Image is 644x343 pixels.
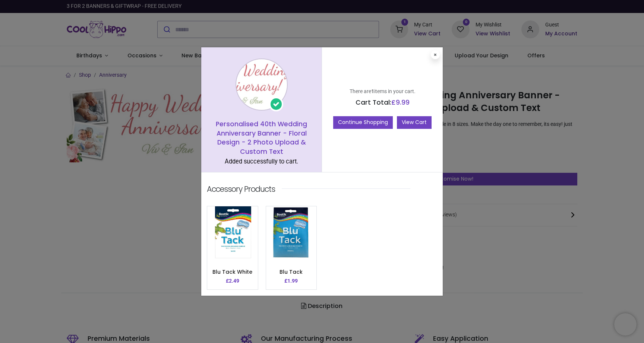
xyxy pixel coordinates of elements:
b: 1 [371,88,374,94]
h5: Cart Total: [328,98,437,107]
p: Accessory Products [207,184,275,194]
a: Blu Tack [280,268,303,276]
button: Continue Shopping [333,116,393,129]
div: Added successfully to cart. [207,158,316,166]
img: image_1024 [236,58,288,111]
img: image_512 [266,206,317,258]
a: Blu Tack White [212,268,252,276]
span: £ [391,98,410,107]
a: View Cart [397,116,432,129]
p: £ [284,277,298,285]
span: 1.99 [287,278,298,284]
span: 2.49 [229,278,239,284]
p: £ [226,277,239,285]
p: There are items in your cart. [328,88,437,95]
h5: Personalised 40th Wedding Anniversary Banner - Floral Design - 2 Photo Upload & Custom Text [207,120,316,156]
span: 9.99 [396,98,410,107]
img: image_512 [207,206,258,258]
